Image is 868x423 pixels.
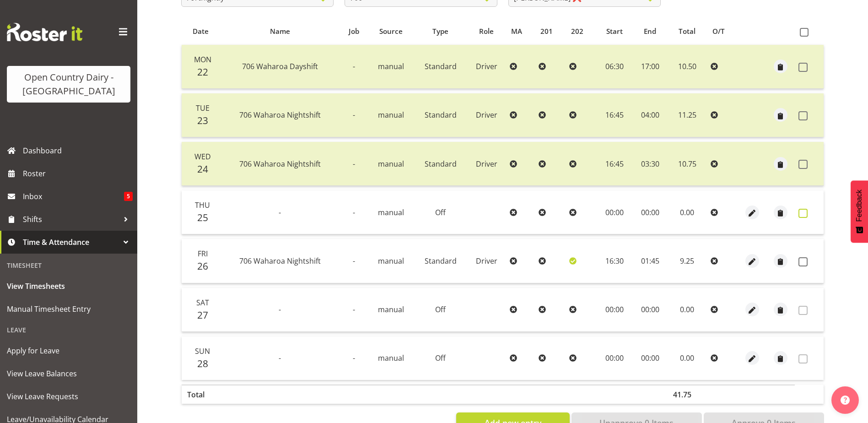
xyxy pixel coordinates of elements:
[197,65,208,78] span: 22
[2,339,135,362] a: Apply for Leave
[597,190,633,234] td: 00:00
[239,256,321,266] span: 706 Waharoa Nightshift
[197,260,208,272] span: 26
[23,235,119,249] span: Time & Attendance
[353,159,355,169] span: -
[476,61,497,71] span: Driver
[476,256,497,266] span: Driver
[633,142,668,186] td: 03:30
[540,26,553,37] span: 201
[197,114,208,127] span: 23
[2,298,135,320] a: Manual Timesheet Entry
[668,142,707,186] td: 10.75
[668,336,707,380] td: 0.00
[2,385,135,408] a: View Leave Requests
[23,190,124,203] span: Inbox
[571,26,583,37] span: 202
[353,304,355,315] span: -
[353,110,355,120] span: -
[2,320,135,339] div: Leave
[7,302,130,316] span: Manual Timesheet Entry
[7,279,130,293] span: View Timesheets
[279,207,281,217] span: -
[633,93,668,137] td: 04:00
[239,110,321,120] span: 706 Waharoa Nightshift
[597,239,633,283] td: 16:30
[2,362,135,385] a: View Leave Balances
[633,336,668,380] td: 00:00
[479,26,494,37] span: Role
[597,142,633,186] td: 16:45
[378,256,404,266] span: manual
[195,200,210,210] span: Thu
[197,309,208,321] span: 27
[668,288,707,332] td: 0.00
[855,190,863,222] span: Feedback
[198,249,208,259] span: Fri
[193,26,209,37] span: Date
[7,367,130,380] span: View Leave Balances
[124,192,133,201] span: 5
[633,45,668,89] td: 17:00
[7,23,82,41] img: Rosterit website logo
[23,144,133,157] span: Dashboard
[195,346,210,356] span: Sun
[668,239,707,283] td: 9.25
[679,26,695,37] span: Total
[194,152,211,162] span: Wed
[353,61,355,71] span: -
[511,26,522,37] span: MA
[378,207,404,217] span: manual
[432,26,448,37] span: Type
[197,163,208,175] span: 24
[16,70,121,98] div: Open Country Dairy - [GEOGRAPHIC_DATA]
[668,190,707,234] td: 0.00
[279,353,281,363] span: -
[270,26,290,37] span: Name
[606,26,623,37] span: Start
[378,110,404,120] span: manual
[414,190,467,234] td: Off
[353,256,355,266] span: -
[712,26,725,37] span: O/T
[597,93,633,137] td: 16:45
[194,54,211,65] span: Mon
[668,385,707,404] th: 41.75
[378,159,404,169] span: manual
[197,211,208,224] span: 25
[349,26,359,37] span: Job
[597,45,633,89] td: 06:30
[2,256,135,275] div: Timesheet
[633,239,668,283] td: 01:45
[353,207,355,217] span: -
[23,212,119,226] span: Shifts
[414,288,467,332] td: Off
[7,344,130,358] span: Apply for Leave
[7,390,130,403] span: View Leave Requests
[279,304,281,315] span: -
[379,26,403,37] span: Source
[414,336,467,380] td: Off
[2,275,135,298] a: View Timesheets
[414,239,467,283] td: Standard
[476,110,497,120] span: Driver
[197,357,208,370] span: 28
[378,353,404,363] span: manual
[239,159,321,169] span: 706 Waharoa Nightshift
[23,167,133,180] span: Roster
[668,45,707,89] td: 10.50
[414,45,467,89] td: Standard
[378,304,404,315] span: manual
[633,288,668,332] td: 00:00
[414,93,467,137] td: Standard
[353,353,355,363] span: -
[414,142,467,186] td: Standard
[633,190,668,234] td: 00:00
[196,298,209,308] span: Sat
[378,61,404,71] span: manual
[597,336,633,380] td: 00:00
[644,26,656,37] span: End
[841,396,850,405] img: help-xxl-2.png
[196,103,210,113] span: Tue
[476,159,497,169] span: Driver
